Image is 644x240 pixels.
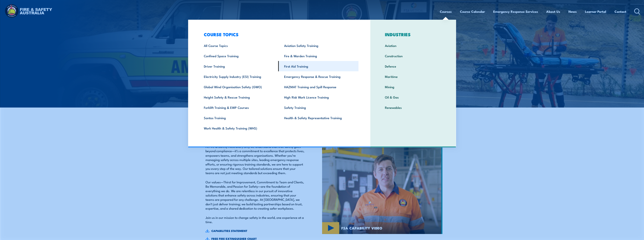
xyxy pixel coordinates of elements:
[206,215,305,224] p: Join us in our mission to change safety in the world, one experience at a time.
[493,7,538,17] a: Emergency Response Services
[278,51,359,61] a: Fire & Warden Training
[206,144,305,175] p: At Fire & Safety Australia (FSA), we understand that true safety goes beyond compliance—it’s a co...
[341,226,382,230] span: FSA CAPABILITY VIDEO
[198,51,278,61] a: Confined Space Training
[198,123,278,133] a: Work Health & Safety Training (WHS)
[379,32,447,37] h3: INDUSTRIES
[379,82,447,92] a: Mining
[278,92,359,102] a: High Risk Work Licence Training
[198,61,278,71] a: Driver Training
[585,7,606,17] a: Learner Portal
[440,7,452,17] a: Courses
[614,7,626,17] a: Contact
[379,71,447,82] a: Maritime
[278,40,359,51] a: Aviation Safety Training
[322,147,442,234] img: person
[278,71,359,82] a: Emergency Response & Rescue Training
[568,7,577,17] a: News
[379,51,447,61] a: Construction
[198,102,278,113] a: Forklift Training & EWP Courses
[546,7,560,17] a: About Us
[278,102,359,113] a: Safety Training
[198,92,278,102] a: Height Safety & Rescue Training
[278,61,359,71] a: First Aid Training
[198,32,359,37] h3: COURSE TOPICS
[198,71,278,82] a: Electricity Supply Industry (ESI) Training
[278,113,359,123] a: Health & Safety Representative Training
[198,82,278,92] a: Global Wind Organisation Safety (GWO)
[206,180,305,211] p: Our values—Thirst for Improvement, Commitment to Team and Clients, Be Memorable, and Passion for ...
[379,61,447,71] a: Defence
[198,113,278,123] a: Santos Training
[379,102,447,113] a: Renewables
[379,40,447,51] a: Aviation
[379,92,447,102] a: Oil & Gas
[460,7,485,17] a: Course Calendar
[206,229,305,233] a: CAPABILITIES STATEMENT
[198,40,278,51] a: All Course Topics
[278,82,359,92] a: HAZMAT Training and Spill Response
